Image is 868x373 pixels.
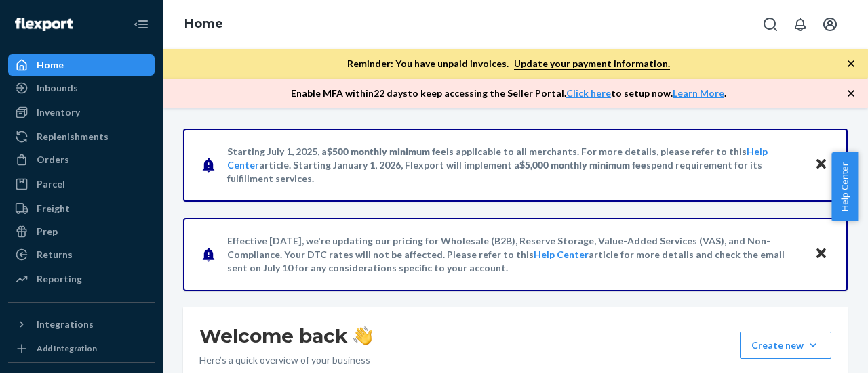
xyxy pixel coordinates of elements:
span: $500 monthly minimum fee [327,146,446,157]
img: hand-wave emoji [353,326,372,345]
a: Inbounds [8,77,155,99]
a: Inventory [8,102,155,123]
a: Reporting [8,268,155,290]
p: Reminder: You have unpaid invoices. [347,57,670,70]
div: Inbounds [37,81,78,95]
a: Learn More [673,87,724,99]
div: Reporting [37,272,82,286]
div: Home [37,58,64,72]
button: Integrations [8,313,155,335]
a: Help Center [534,248,589,260]
p: Here’s a quick overview of your business [199,353,372,367]
button: Open Search Box [757,11,784,38]
div: Inventory [37,106,80,119]
button: Help Center [831,152,858,221]
button: Open account menu [816,11,844,38]
p: Enable MFA within 22 days to keep accessing the Seller Portal. to setup now. . [291,87,726,100]
div: Orders [37,153,69,167]
a: Add Integration [8,341,155,357]
a: Freight [8,198,155,219]
button: Open notifications [787,11,814,38]
div: Parcel [37,177,65,191]
button: Close [812,244,830,264]
div: Integrations [37,317,94,331]
a: Update your payment information. [514,58,670,70]
a: Replenishments [8,126,155,148]
p: Starting July 1, 2025, a is applicable to all merchants. For more details, please refer to this a... [227,145,802,185]
a: Parcel [8,173,155,195]
a: Returns [8,244,155,265]
a: Prep [8,221,155,242]
div: Returns [37,248,73,261]
div: Freight [37,202,70,215]
div: Prep [37,225,58,238]
a: Home [184,16,223,31]
div: Replenishments [37,130,108,144]
a: Home [8,54,155,76]
a: Click here [566,87,611,99]
h1: Welcome back [199,324,372,348]
span: $5,000 monthly minimum fee [519,159,646,171]
button: Create new [740,332,831,359]
ol: breadcrumbs [174,5,234,44]
button: Close Navigation [127,11,155,38]
img: Flexport logo [15,18,73,31]
p: Effective [DATE], we're updating our pricing for Wholesale (B2B), Reserve Storage, Value-Added Se... [227,234,802,275]
button: Close [812,155,830,175]
div: Add Integration [37,343,97,354]
a: Orders [8,149,155,171]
